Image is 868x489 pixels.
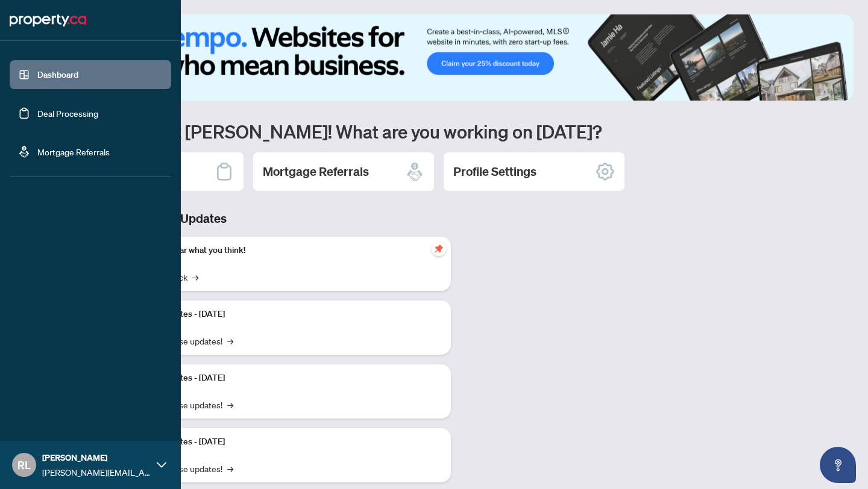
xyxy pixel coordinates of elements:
[263,163,369,180] h2: Mortgage Referrals
[127,372,441,385] p: Platform Updates - [DATE]
[10,11,86,30] img: logo
[63,120,854,143] h1: Welcome back [PERSON_NAME]! What are you working on [DATE]?
[127,244,441,257] p: We want to hear what you think!
[453,163,536,180] h2: Profile Settings
[227,334,233,347] span: →
[432,241,446,256] span: pushpin
[227,462,233,475] span: →
[817,89,822,93] button: 2
[227,398,233,411] span: →
[793,89,813,93] button: 1
[827,89,832,93] button: 3
[37,108,98,119] a: Deal Processing
[837,89,841,93] button: 4
[17,456,31,473] span: RL
[127,308,441,321] p: Platform Updates - [DATE]
[37,69,78,80] a: Dashboard
[127,435,441,449] p: Platform Updates - [DATE]
[192,270,198,284] span: →
[63,14,854,101] img: Slide 0
[37,146,110,157] a: Mortgage Referrals
[42,451,151,464] span: [PERSON_NAME]
[42,466,151,479] span: [PERSON_NAME][EMAIL_ADDRESS][DOMAIN_NAME]
[63,210,451,227] h3: Brokerage & Industry Updates
[820,447,856,483] button: Open asap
